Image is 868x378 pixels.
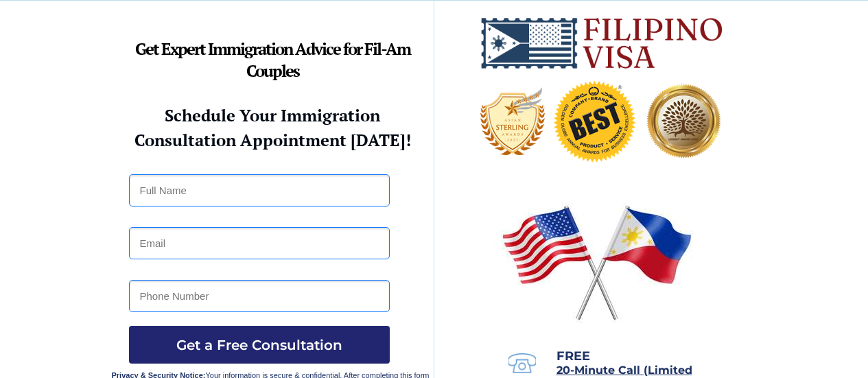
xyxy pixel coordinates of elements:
[129,337,390,353] span: Get a Free Consultation
[129,326,390,364] button: Get a Free Consultation
[556,349,590,364] span: FREE
[165,104,380,126] strong: Schedule Your Immigration
[135,38,410,82] strong: Get Expert Immigration Advice for Fil-Am Couples
[129,280,390,312] input: Phone Number
[129,227,390,259] input: Email
[129,174,390,206] input: Full Name
[134,129,411,151] strong: Consultation Appointment [DATE]!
